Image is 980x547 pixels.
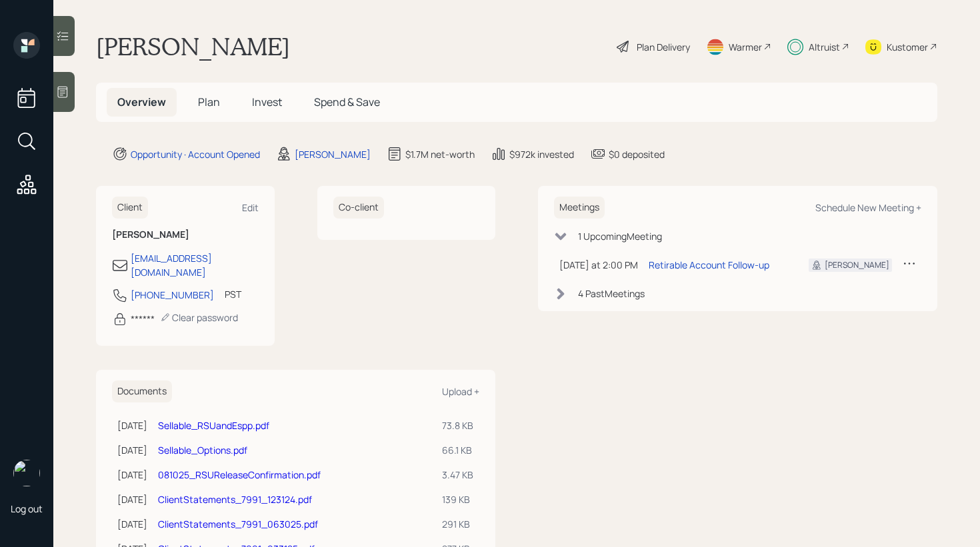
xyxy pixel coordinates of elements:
[442,385,479,398] div: Upload +
[117,95,166,109] span: Overview
[578,286,645,300] div: 4 Past Meeting s
[729,40,762,54] div: Warmer
[131,288,214,302] div: [PHONE_NUMBER]
[112,229,259,241] h6: [PERSON_NAME]
[609,147,665,161] div: $0 deposited
[809,40,840,54] div: Altruist
[333,197,384,219] h6: Co-client
[295,147,371,161] div: [PERSON_NAME]
[825,259,889,271] div: [PERSON_NAME]
[112,380,172,402] h6: Documents
[405,147,475,161] div: $1.7M net-worth
[96,32,290,61] h1: [PERSON_NAME]
[131,147,260,161] div: Opportunity · Account Opened
[442,468,474,482] div: 3.47 KB
[314,95,380,109] span: Spend & Save
[158,468,321,481] a: 081025_RSUReleaseConfirmation.pdf
[554,197,605,219] h6: Meetings
[117,517,147,531] div: [DATE]
[11,502,43,515] div: Log out
[578,229,662,243] div: 1 Upcoming Meeting
[131,251,259,279] div: [EMAIL_ADDRESS][DOMAIN_NAME]
[442,517,474,531] div: 291 KB
[815,201,921,214] div: Schedule New Meeting +
[117,468,147,482] div: [DATE]
[198,95,220,109] span: Plan
[160,311,238,324] div: Clear password
[242,201,259,214] div: Edit
[158,518,318,530] a: ClientStatements_7991_063025.pdf
[225,287,241,301] div: PST
[887,40,928,54] div: Kustomer
[158,493,312,506] a: ClientStatements_7991_123124.pdf
[252,95,282,109] span: Invest
[442,418,474,432] div: 73.8 KB
[442,443,474,457] div: 66.1 KB
[117,418,147,432] div: [DATE]
[442,492,474,506] div: 139 KB
[637,40,690,54] div: Plan Delivery
[649,258,769,272] div: Retirable Account Follow-up
[158,419,269,432] a: Sellable_RSUandEspp.pdf
[117,492,147,506] div: [DATE]
[559,258,638,272] div: [DATE] at 2:00 PM
[13,460,40,486] img: retirable_logo.png
[158,444,247,456] a: Sellable_Options.pdf
[509,147,574,161] div: $972k invested
[112,197,148,219] h6: Client
[117,443,147,457] div: [DATE]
